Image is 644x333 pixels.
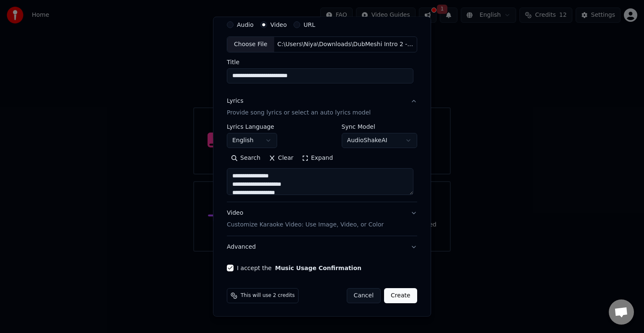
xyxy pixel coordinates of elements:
[227,37,274,52] div: Choose File
[347,288,381,303] button: Cancel
[274,40,417,49] div: C:\Users\Niya\Downloads\DubMeshi Intro 2 - with JP theme song - INNERLMNT (1080p, h264, youtube).mp4
[227,151,265,165] button: Search
[384,288,417,303] button: Create
[227,236,417,258] button: Advanced
[275,265,361,271] button: I accept the
[265,151,298,165] button: Clear
[227,59,417,65] label: Title
[227,90,417,124] button: LyricsProvide song lyrics or select an auto lyrics model
[227,209,384,229] div: Video
[241,292,295,299] span: This will use 2 credits
[304,22,315,28] label: URL
[227,109,371,117] p: Provide song lyrics or select an auto lyrics model
[227,97,243,105] div: Lyrics
[227,221,384,229] p: Customize Karaoke Video: Use Image, Video, or Color
[227,124,277,130] label: Lyrics Language
[298,151,337,165] button: Expand
[227,124,417,202] div: LyricsProvide song lyrics or select an auto lyrics model
[270,22,287,28] label: Video
[237,22,254,28] label: Audio
[342,124,417,130] label: Sync Model
[227,202,417,236] button: VideoCustomize Karaoke Video: Use Image, Video, or Color
[237,265,361,271] label: I accept the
